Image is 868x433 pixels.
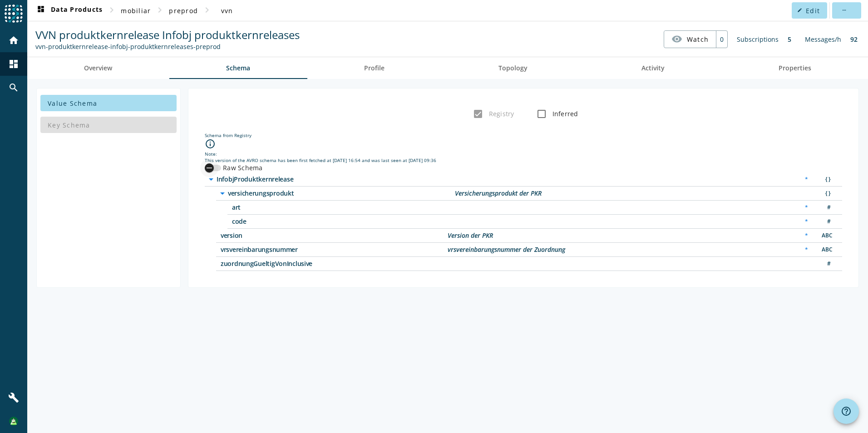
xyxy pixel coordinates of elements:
[455,190,542,197] div: Description
[498,65,528,71] span: Topology
[35,42,300,51] div: Kafka Topic: vvn-produktkernrelease-infobj-produktkernreleases-preprod
[221,6,233,15] span: vvn
[48,99,97,108] span: Value Schema
[779,65,811,71] span: Properties
[800,175,813,184] div: Required
[202,5,212,15] mat-icon: chevron_right
[448,246,565,253] div: Description
[817,245,835,255] div: String
[228,190,455,197] span: /versicherungsprodukt
[232,218,459,225] span: /versicherungsprodukt/code
[5,5,23,23] img: spoud-logo.svg
[817,175,835,184] div: Object
[9,417,18,426] img: fdc6c9c76d0695c95ee6a3f9642815ab
[551,109,578,118] label: Inferred
[217,176,444,182] span: /
[800,231,813,241] div: Required
[40,95,177,111] button: Value Schema
[364,65,385,71] span: Profile
[817,189,835,198] div: Object
[716,31,727,48] div: 0
[205,138,216,149] i: info_outline
[8,392,19,403] mat-icon: build
[800,245,813,255] div: Required
[841,406,852,417] mat-icon: help_outline
[8,59,19,69] mat-icon: dashboard
[226,65,250,71] span: Schema
[165,2,202,19] button: preprod
[121,6,151,15] span: mobiliar
[212,2,242,19] button: vvn
[817,217,835,226] div: Number
[84,65,112,71] span: Overview
[8,82,19,93] mat-icon: search
[806,6,820,15] span: Edit
[641,65,665,71] span: Activity
[35,5,103,16] span: Data Products
[797,8,802,13] mat-icon: edit
[221,232,448,239] span: /version
[221,163,263,172] label: Raw Schema
[106,5,117,15] mat-icon: chevron_right
[232,204,459,211] span: /versicherungsprodukt/art
[206,174,217,185] i: arrow_drop_down
[800,203,813,212] div: Required
[448,232,493,239] div: Description
[117,2,154,19] button: mobiliar
[8,35,19,46] mat-icon: home
[846,30,862,48] div: 92
[205,151,842,157] div: Note:
[169,6,198,15] span: preprod
[817,231,835,241] div: String
[221,246,448,253] span: /vrsvereinbarungsnummer
[792,2,827,19] button: Edit
[221,261,448,267] span: /zuordnungGueltigVonInclusive
[35,27,300,42] span: VVN produktkernrelease Infobj produktkernreleases
[841,8,846,13] mat-icon: more_horiz
[800,30,846,48] div: Messages/h
[35,5,46,16] mat-icon: dashboard
[205,132,842,138] div: Schema from Registry
[817,203,835,212] div: Number
[800,217,813,226] div: Required
[671,34,682,44] mat-icon: visibility
[783,30,796,48] div: 5
[664,31,716,47] button: Watch
[732,30,783,48] div: Subscriptions
[687,31,709,47] span: Watch
[154,5,165,15] mat-icon: chevron_right
[817,259,835,269] div: Number
[32,2,106,19] button: Data Products
[217,188,228,199] i: arrow_drop_down
[205,157,842,163] div: This version of the AVRO schema has been first fetched at [DATE] 16:54 and was last seen at [DATE...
